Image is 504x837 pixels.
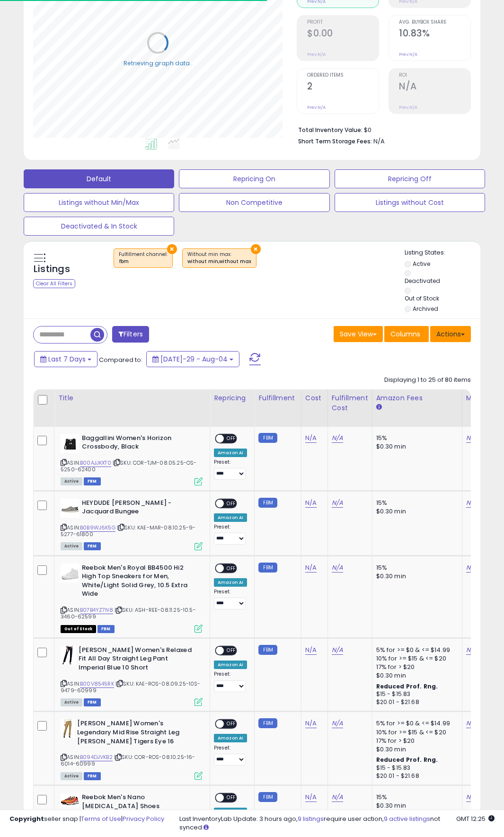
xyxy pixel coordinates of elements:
[332,719,343,728] a: N/A
[376,663,455,671] div: 17% for > $20
[332,793,343,802] a: N/A
[224,434,239,442] span: OFF
[81,814,121,823] a: Terms of Use
[376,772,455,780] div: $20.01 - $21.68
[214,808,247,816] div: Amazon AI
[84,477,101,485] span: FBM
[77,719,192,748] b: [PERSON_NAME] Women's Legendary Mid Rise Straight Leg [PERSON_NAME] Tigers Eye 16
[405,277,440,285] label: Deactivated
[61,434,80,453] img: 41ILI6xd1vL._SL40_.jpg
[251,244,261,254] button: ×
[214,745,247,766] div: Preset:
[376,499,455,507] div: 15%
[224,499,239,507] span: OFF
[61,772,82,780] span: All listings currently available for purchase on Amazon
[307,28,379,41] h2: $0.00
[334,326,383,342] button: Save View
[119,258,168,265] div: fbm
[258,393,297,403] div: Fulfillment
[376,403,382,412] small: Amazon Fees.
[335,193,485,212] button: Listings without Cost
[298,126,363,134] b: Total Inventory Value:
[61,698,82,706] span: All listings currently available for purchase on Amazon
[61,606,196,620] span: | SKU: ASH-REE-08.11.25-10.5-3460-62599
[179,815,495,832] div: Last InventoryLab Update: 3 hours ago, require user action, not synced.
[466,498,477,508] a: N/A
[80,753,113,761] a: B094DJVKB2
[335,169,485,188] button: Repricing Off
[214,393,250,403] div: Repricing
[82,499,197,519] b: HEYDUDE [PERSON_NAME] - Jacquard Bungee
[413,305,438,313] label: Archived
[466,563,477,573] a: N/A
[61,646,203,705] div: ASIN:
[214,734,247,742] div: Amazon AI
[61,434,203,485] div: ASIN:
[61,459,197,473] span: | SKU: COR-TJM-08.05.25-OS-5250-62400
[390,329,420,339] span: Columns
[399,105,417,110] small: Prev: N/A
[399,28,470,41] h2: 10.83%
[399,73,470,78] span: ROI
[179,193,329,212] button: Non Competitive
[376,756,438,764] b: Reduced Prof. Rng.
[34,351,97,367] button: Last 7 Days
[305,563,317,573] a: N/A
[214,459,247,480] div: Preset:
[179,169,329,188] button: Repricing On
[466,719,477,728] a: N/A
[61,542,82,550] span: All listings currently available for purchase on Amazon
[305,393,324,403] div: Cost
[82,434,197,454] b: Baggallini Women's Horizon Crossbody, Black
[305,719,317,728] a: N/A
[24,169,174,188] button: Default
[119,251,168,265] span: Fulfillment channel :
[61,680,201,694] span: | SKU: KAE-ROS-08.09.25-10S-9479-60999
[80,606,113,614] a: B07B4YZ7N8
[187,258,251,265] div: without min,without max
[48,354,86,364] span: Last 7 Days
[332,433,343,443] a: N/A
[146,351,239,367] button: [DATE]-29 - Aug-04
[376,802,455,810] div: $0.30 min
[84,698,101,706] span: FBM
[258,498,277,508] small: FBM
[61,564,80,582] img: 31XRCu1pVxL._SL40_.jpg
[224,564,239,572] span: OFF
[214,671,247,692] div: Preset:
[307,81,379,94] h2: 2
[214,524,247,545] div: Preset:
[298,123,464,135] li: $0
[466,645,477,655] a: N/A
[466,793,477,802] a: N/A
[376,671,455,680] div: $0.30 min
[376,393,458,403] div: Amazon Fees
[84,772,101,780] span: FBM
[376,646,455,654] div: 5% for >= $0 & <= $14.99
[61,719,75,738] img: 31apTjNiF5S._SL40_.jpg
[258,563,277,573] small: FBM
[214,578,247,587] div: Amazon AI
[61,564,203,632] div: ASIN:
[61,477,82,485] span: All listings currently available for purchase on Amazon
[258,645,277,655] small: FBM
[82,793,197,813] b: Reebok Men's Nano [MEDICAL_DATA] Shoes
[160,354,228,364] span: [DATE]-29 - Aug-04
[61,719,203,779] div: ASIN:
[384,376,471,385] div: Displaying 1 to 25 of 80 items
[376,434,455,442] div: 15%
[405,294,439,302] label: Out of Stock
[167,244,177,254] button: ×
[61,625,96,633] span: All listings that are currently out of stock and unavailable for purchase on Amazon
[224,720,239,728] span: OFF
[332,563,343,573] a: N/A
[82,564,197,601] b: Reebok Men's Royal BB4500 Hi2 High Top Sneakers for Men, White/Light Solid Grey, 10.5 Extra Wide
[307,20,379,25] span: Profit
[24,217,174,236] button: Deactivated & In Stock
[214,513,247,522] div: Amazon AI
[84,542,101,550] span: FBM
[376,745,455,754] div: $0.30 min
[112,326,149,343] button: Filters
[376,572,455,581] div: $0.30 min
[376,442,455,451] div: $0.30 min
